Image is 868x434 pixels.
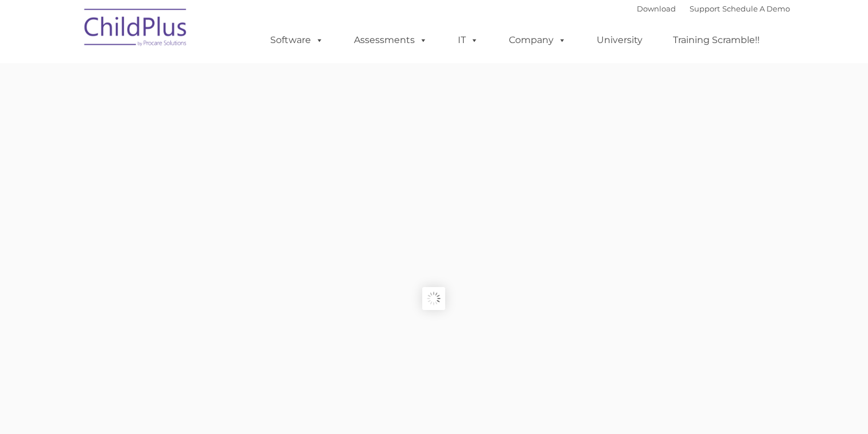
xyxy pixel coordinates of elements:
[637,4,676,13] a: Download
[690,4,720,13] a: Support
[446,29,490,52] a: IT
[342,29,439,52] a: Assessments
[497,29,578,52] a: Company
[79,1,193,58] img: ChildPlus by Procare Solutions
[585,29,654,52] a: University
[722,4,790,13] a: Schedule A Demo
[661,29,771,52] a: Training Scramble!!
[637,4,790,13] font: |
[259,29,335,52] a: Software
